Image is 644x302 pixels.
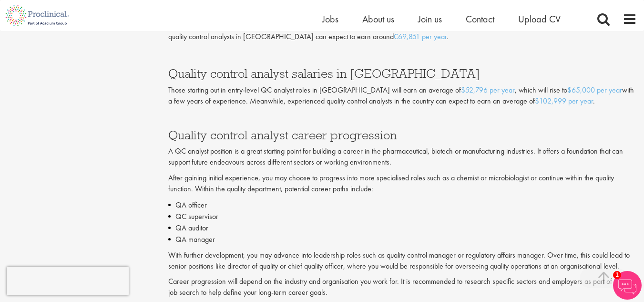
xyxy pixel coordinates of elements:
[168,116,637,142] h3: Quality control analyst career progression
[168,250,637,272] p: With further development, you may advance into leadership roles such as quality control manager o...
[168,222,637,234] li: QA auditor
[518,13,561,25] a: Upload CV
[322,13,338,25] a: Jobs
[567,85,622,95] a: $65,000 per year
[168,173,637,195] p: After gaining initial experience, you may choose to progress into more specialised roles such as ...
[168,276,637,298] p: Career progression will depend on the industry and organisation you work for. It is recommended t...
[168,67,637,80] h3: Quality control analyst salaries in [GEOGRAPHIC_DATA]
[418,13,442,25] a: Join us
[168,146,637,168] p: A QC analyst position is a great starting point for building a career in the pharmaceutical, biot...
[168,234,637,245] li: QA manager
[613,271,621,279] span: 1
[466,13,494,25] a: Contact
[168,211,637,222] li: QC supervisor
[535,96,593,106] a: $102,999 per year
[7,267,129,295] iframe: reCAPTCHA
[394,31,447,42] a: €69,851 per year
[168,85,637,107] p: Those starting out in entry-level QC analyst roles in [GEOGRAPHIC_DATA] will earn an average of ,...
[362,13,394,25] a: About us
[461,85,515,95] a: $52,796 per year
[168,199,637,211] li: QA officer
[613,271,642,300] img: Chatbot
